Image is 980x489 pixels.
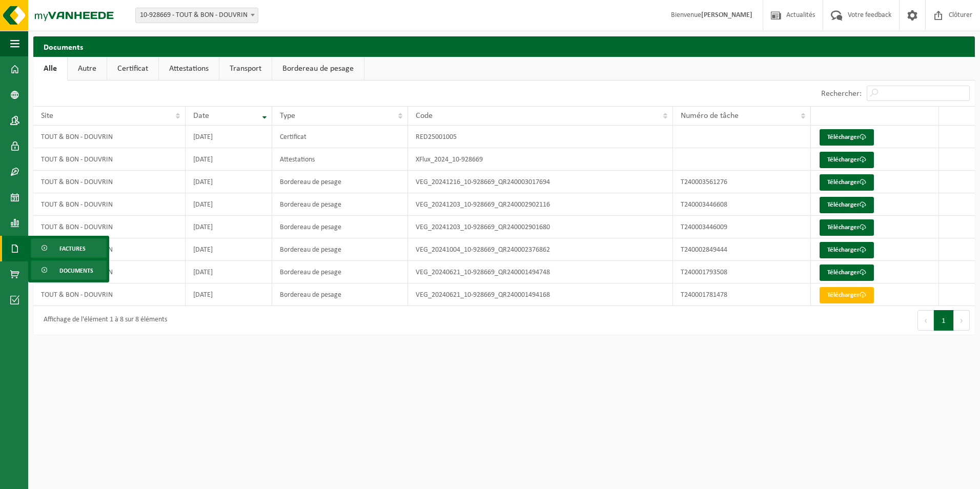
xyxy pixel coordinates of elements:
span: Numéro de tâche [681,112,739,120]
td: Bordereau de pesage [272,216,408,238]
a: Attestations [159,57,219,80]
td: XFlux_2024_10-928669 [408,148,673,171]
a: Télécharger [820,287,874,303]
td: T240003561276 [673,171,811,193]
span: Date [193,112,209,120]
td: Bordereau de pesage [272,193,408,216]
td: [DATE] [186,261,272,283]
a: Télécharger [820,219,874,236]
a: Bordereau de pesage [272,57,364,80]
a: Télécharger [820,264,874,281]
span: 10-928669 - TOUT & BON - DOUVRIN [135,8,258,23]
button: Next [954,310,970,331]
span: Factures [59,239,86,258]
td: VEG_20241203_10-928669_QR240002902116 [408,193,673,216]
span: Type [280,112,295,120]
td: TOUT & BON - DOUVRIN [33,148,186,171]
strong: [PERSON_NAME] [701,11,752,19]
td: T240003446009 [673,216,811,238]
span: 10-928669 - TOUT & BON - DOUVRIN [136,8,258,23]
a: Alle [33,57,67,80]
a: Télécharger [820,152,874,168]
td: [DATE] [186,193,272,216]
td: Attestations [272,148,408,171]
td: TOUT & BON - DOUVRIN [33,126,186,148]
td: T240002849444 [673,238,811,261]
td: Bordereau de pesage [272,283,408,306]
a: Télécharger [820,197,874,213]
td: [DATE] [186,126,272,148]
a: Télécharger [820,174,874,191]
td: [DATE] [186,148,272,171]
td: T240003446608 [673,193,811,216]
td: TOUT & BON - DOUVRIN [33,193,186,216]
td: TOUT & BON - DOUVRIN [33,238,186,261]
td: VEG_20241004_10-928669_QR240002376862 [408,238,673,261]
h2: Documents [33,36,975,56]
div: Affichage de l'élément 1 à 8 sur 8 éléments [38,311,167,330]
td: TOUT & BON - DOUVRIN [33,216,186,238]
a: Transport [219,57,272,80]
td: RED25001005 [408,126,673,148]
td: VEG_20241203_10-928669_QR240002901680 [408,216,673,238]
span: Documents [59,261,93,280]
a: Télécharger [820,242,874,258]
td: T240001781478 [673,283,811,306]
td: T240001793508 [673,261,811,283]
span: Site [41,112,53,120]
td: VEG_20240621_10-928669_QR240001494748 [408,261,673,283]
td: Bordereau de pesage [272,171,408,193]
td: VEG_20240621_10-928669_QR240001494168 [408,283,673,306]
td: Bordereau de pesage [272,261,408,283]
td: VEG_20241216_10-928669_QR240003017694 [408,171,673,193]
a: Documents [31,260,107,280]
label: Rechercher: [821,90,862,98]
a: Factures [31,238,107,258]
a: Autre [68,57,107,80]
button: 1 [934,310,954,331]
td: Certificat [272,126,408,148]
a: Certificat [107,57,158,80]
td: [DATE] [186,238,272,261]
td: TOUT & BON - DOUVRIN [33,261,186,283]
td: [DATE] [186,216,272,238]
a: Télécharger [820,129,874,146]
td: TOUT & BON - DOUVRIN [33,283,186,306]
td: [DATE] [186,171,272,193]
td: [DATE] [186,283,272,306]
td: TOUT & BON - DOUVRIN [33,171,186,193]
td: Bordereau de pesage [272,238,408,261]
button: Previous [917,310,934,331]
span: Code [416,112,433,120]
